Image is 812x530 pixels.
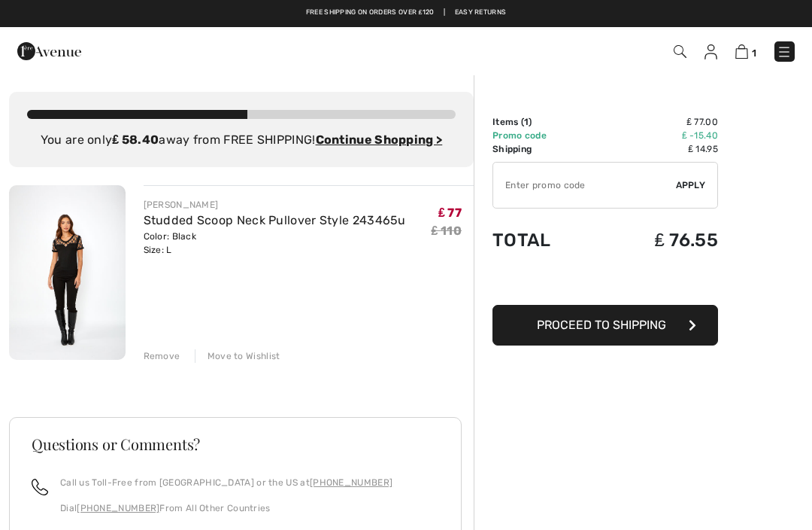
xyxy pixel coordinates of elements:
img: call [32,479,48,495]
img: Shopping Bag [735,44,748,59]
td: Shipping [492,142,601,156]
a: 1 [735,42,756,60]
p: Dial From All Other Countries [60,501,392,515]
span: 1 [524,117,529,127]
span: 1 [752,47,756,59]
a: Continue Shopping > [316,132,443,147]
input: Promo code [493,163,676,208]
img: Menu [777,44,792,59]
span: Apply [676,178,706,192]
a: [PHONE_NUMBER] [77,503,159,513]
td: Total [492,215,601,266]
a: [PHONE_NUMBER] [310,477,392,488]
td: Items ( ) [492,115,601,129]
td: ₤ -15.40 [601,129,718,142]
div: You are only away from FREE SHIPPING! [27,131,456,149]
span: Proceed to Shipping [537,318,666,332]
a: Easy Returns [455,8,507,18]
div: Color: Black Size: L [144,230,406,257]
iframe: PayPal [492,266,718,300]
td: Promo code [492,129,601,142]
img: 1ère Avenue [17,36,81,66]
s: ₤ 110 [432,224,462,238]
h3: Questions or Comments? [32,437,439,452]
strong: ₤ 58.40 [112,132,159,147]
td: ₤ 77.00 [601,115,718,129]
div: Move to Wishlist [195,349,280,363]
span: ₤ 77 [438,206,462,220]
img: My Info [704,44,717,59]
a: Free shipping on orders over ₤120 [306,8,435,18]
p: Call us Toll-Free from [GEOGRAPHIC_DATA] or the US at [60,476,392,489]
img: Search [674,45,686,58]
td: ₤ 76.55 [601,215,718,266]
img: Studded Scoop Neck Pullover Style 243465u [9,185,126,360]
button: Proceed to Shipping [492,305,718,346]
div: Remove [144,349,180,363]
a: 1ère Avenue [17,43,81,57]
div: [PERSON_NAME] [144,198,406,212]
span: | [444,8,445,18]
a: Studded Scoop Neck Pullover Style 243465u [144,213,406,227]
td: ₤ 14.95 [601,142,718,156]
